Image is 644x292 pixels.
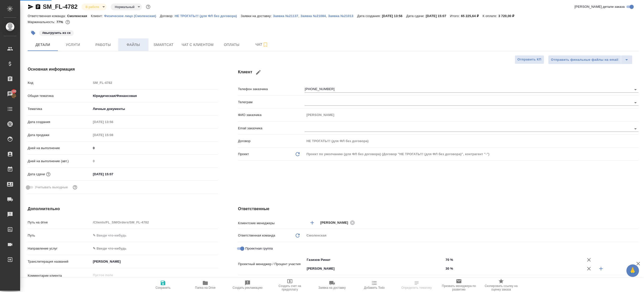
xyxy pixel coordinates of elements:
[272,284,308,291] span: Создать счет на предоплату
[305,111,638,119] input: Пустое поле
[353,278,395,292] button: Добавить Todo
[28,133,91,138] p: Дата продажи
[300,14,326,19] button: Заявка №21084
[91,118,135,126] input: Пустое поле
[91,258,218,265] input: ✎ Введи что-нибудь
[632,99,639,106] button: Open
[91,14,104,18] p: Клиент:
[305,137,638,145] input: Пустое поле
[269,278,311,292] button: Создать счет на предоплату
[328,14,357,19] button: Заявка №21013
[175,14,241,18] a: НЕ ТРОГАТЬ!!! (для ФЛ без договора)
[28,4,34,10] button: Скопировать ссылку для ЯМессенджера
[238,87,305,92] p: Телефон заказчика
[233,286,263,289] span: Создать рекламацию
[67,14,91,18] p: Смоленская
[311,278,353,292] button: Заявка на доставку
[517,57,541,63] span: Отправить КП
[28,259,91,264] p: Транслитерация названий
[104,14,160,18] a: Физическое лицо (Смоленская)
[151,42,176,48] span: Smartcat
[632,86,639,93] button: Open
[45,171,52,178] button: Если добавить услуги и заполнить их объемом, то дата рассчитается автоматически
[182,42,214,48] span: Чат с клиентом
[28,66,218,72] h4: Основная информация
[226,278,269,292] button: Создать рекламацию
[461,14,482,18] p: 65 225,64 ₽
[438,278,480,292] button: Призвать менеджера по развитию
[56,20,64,24] p: 77%
[28,146,91,151] p: Дней на выполнение
[273,14,298,18] p: Заявка №21137
[28,80,91,85] p: Код
[320,220,351,225] span: [PERSON_NAME]
[160,14,175,18] p: Договор:
[145,4,151,10] button: Доп статусы указывают на важность/срочность заказа
[91,79,218,86] input: Пустое поле
[64,19,71,25] button: 12377.70 RUB;
[406,14,426,18] p: Дата сдачи:
[482,14,498,18] p: К оплате:
[401,286,432,289] span: Определить тематику
[326,14,328,18] p: ,
[61,42,85,48] span: Услуги
[1,88,19,100] a: 100
[184,278,226,292] button: Папка на Drive
[238,262,305,267] p: Проектный менеджер / Процент участия
[72,184,78,191] button: Выбери, если сб и вс нужно считать рабочими днями для выполнения заказа.
[364,286,385,289] span: Добавить Todo
[575,4,625,9] span: [PERSON_NAME] детали заказа
[426,14,450,18] p: [DATE] 15:07
[39,30,74,35] span: выгрузить из ск
[28,172,45,177] p: Дата сдачи
[238,126,305,131] p: Email заказчика
[91,92,218,100] div: Юридическая/Финансовая
[632,125,639,132] button: Open
[306,217,318,229] button: Добавить менеджера
[298,14,301,18] p: ,
[250,41,274,48] span: Чат
[113,5,136,9] button: Нормальный
[91,219,218,226] input: Пустое поле
[318,286,346,289] span: Заявка на доставку
[238,152,249,157] p: Проект
[498,14,518,18] p: 3 720,00 ₽
[91,244,218,253] div: ✎ Введи что-нибудь
[28,14,67,18] p: Ответственная команда:
[241,14,273,18] p: Заявки на доставку:
[548,55,632,64] div: split button
[28,120,91,125] p: Дата создания
[238,233,275,238] p: Ответственная команда
[551,57,618,63] span: Отправить финальные файлы на email
[444,256,583,263] input: ✎ Введи что-нибудь
[483,284,519,291] span: Скопировать ссылку на оценку заказа
[595,263,607,275] button: Добавить
[328,14,357,18] p: Заявка №21013
[35,4,41,10] button: Скопировать ссылку
[91,144,218,152] input: ✎ Введи что-нибудь
[262,42,268,48] svg: Подписаться
[28,27,39,38] button: Добавить тэг
[515,55,544,64] button: Отправить КП
[441,259,442,260] button: Open
[238,221,305,226] p: Клиентские менеджеры
[305,150,638,158] div: Проект по умолчанию (для ФЛ без договора) (Договор "НЕ ТРОГАТЬ!!! (для ФЛ без договора)", контраг...
[104,14,160,18] p: Физическое лицо (Смоленская)
[220,42,244,48] span: Оплаты
[28,206,218,212] h4: Дополнительно
[31,42,55,48] span: Детали
[121,42,145,48] span: Файлы
[28,233,91,238] p: Путь
[42,30,71,35] p: #выгрузить из ск
[441,268,442,269] button: Open
[93,246,212,251] div: ✎ Введи что-нибудь
[111,4,142,10] div: В работе
[28,159,91,164] p: Дней на выполнение (авт.)
[8,89,20,94] span: 100
[626,264,639,277] button: 🙏
[480,278,522,292] button: Скопировать ссылку на оценку заказа
[91,157,218,165] input: Пустое поле
[395,278,438,292] button: Определить тематику
[91,105,218,113] div: Личные документы
[238,112,305,118] p: ФИО заказчика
